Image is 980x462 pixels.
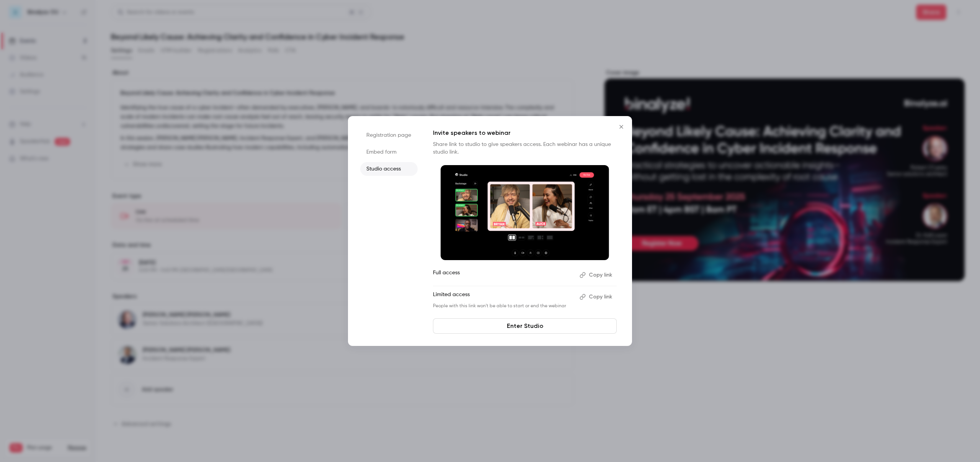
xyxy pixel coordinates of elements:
p: People with this link won't be able to start or end the webinar [433,303,573,309]
p: Share link to studio to give speakers access. Each webinar has a unique studio link. [433,141,617,156]
a: Enter Studio [433,318,617,334]
p: Invite speakers to webinar [433,128,617,138]
img: Invite speakers to webinar [441,165,609,260]
button: Copy link [577,269,617,281]
li: Embed form [360,145,418,159]
p: Full access [433,269,573,281]
li: Registration page [360,128,418,142]
li: Studio access [360,162,418,176]
button: Close [614,119,629,134]
p: Limited access [433,291,573,303]
button: Copy link [577,291,617,303]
